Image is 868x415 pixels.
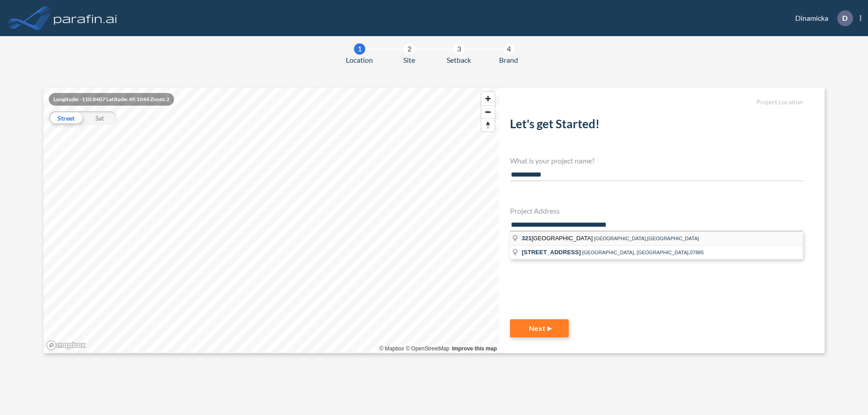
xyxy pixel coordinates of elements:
div: 4 [503,43,514,55]
button: Reset bearing to north [481,118,495,131]
span: Setback [447,55,471,65]
h5: Project Location [510,98,803,106]
div: 3 [453,43,465,55]
div: Dinamicka [782,10,861,26]
div: Street [49,111,83,125]
span: Location [346,55,373,65]
span: Zoom out [481,106,495,118]
p: D [842,14,848,22]
div: 2 [404,43,415,55]
span: Site [403,55,415,65]
a: Mapbox homepage [46,340,86,350]
span: Brand [499,55,518,65]
span: [STREET_ADDRESS] [522,249,581,256]
h2: Let's get Started! [510,117,803,135]
div: 1 [354,43,365,55]
h4: Project Address [510,206,803,215]
span: 321 [522,235,532,242]
a: Improve this map [452,345,497,352]
span: [GEOGRAPHIC_DATA], [GEOGRAPHIC_DATA],07885 [582,250,704,255]
button: Zoom in [481,92,495,105]
div: Sat [83,111,117,125]
a: OpenStreetMap [406,345,449,352]
div: Longitude: -110.8407 Latitude: 49.1044 Zoom: 2 [49,93,174,106]
canvas: Map [43,88,499,353]
button: Zoom out [481,105,495,118]
a: Mapbox [379,345,404,352]
img: logo [52,9,119,27]
span: [GEOGRAPHIC_DATA],[GEOGRAPHIC_DATA] [594,236,699,241]
span: [GEOGRAPHIC_DATA] [522,235,594,242]
button: Next [510,319,569,337]
h4: What is your project name? [510,156,803,165]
